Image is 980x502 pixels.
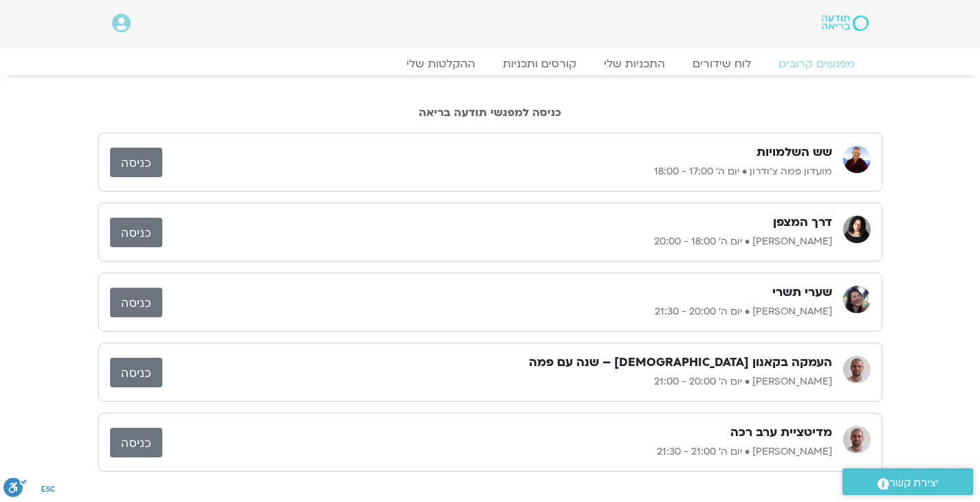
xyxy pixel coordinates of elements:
[110,358,162,387] a: כניסה
[162,374,832,390] p: [PERSON_NAME] • יום ה׳ 20:00 - 21:00
[110,428,162,457] a: כניסה
[489,57,590,71] a: קורסים ותכניות
[162,163,832,180] p: מועדון פמה צ'ודרון • יום ה׳ 17:00 - 18:00
[765,57,869,71] a: מפגשים קרובים
[773,214,832,231] h3: דרך המצפן
[843,216,871,243] img: ארנינה קשתן
[162,304,832,320] p: [PERSON_NAME] • יום ה׳ 20:00 - 21:30
[393,57,489,71] a: ההקלטות שלי
[110,288,162,317] a: כניסה
[756,144,832,161] h3: שש השלמויות
[772,284,832,301] h3: שערי תשרי
[529,354,832,371] h3: העמקה בקאנון [DEMOGRAPHIC_DATA] – שנה עם פמה
[843,286,871,313] img: מירה רגב
[110,148,162,177] a: כניסה
[162,444,832,460] p: [PERSON_NAME] • יום ה׳ 21:00 - 21:30
[590,57,679,71] a: התכניות שלי
[162,233,832,250] p: [PERSON_NAME] • יום ה׳ 18:00 - 20:00
[730,424,832,441] h3: מדיטציית ערב רכה
[842,468,973,495] a: יצירת קשר
[110,218,162,247] a: כניסה
[98,106,882,119] h2: כניסה למפגשי תודעה בריאה
[843,146,871,173] img: מועדון פמה צ'ודרון
[112,57,869,71] nav: Menu
[843,356,871,383] img: דקל קנטי
[843,426,871,453] img: דקל קנטי
[679,57,765,71] a: לוח שידורים
[889,474,939,492] span: יצירת קשר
